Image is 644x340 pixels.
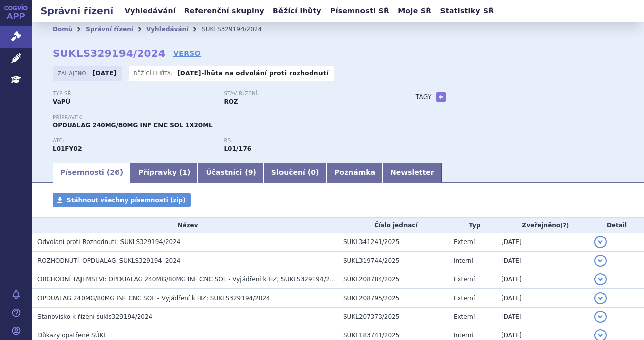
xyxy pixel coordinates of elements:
[437,4,497,18] a: Statistiky SŘ
[589,218,644,233] th: Detail
[496,308,589,326] td: [DATE]
[110,168,119,176] span: 26
[338,270,449,289] td: SUKL208784/2025
[224,91,385,97] p: Stav řízení:
[86,26,133,33] a: Správní řízení
[58,69,90,77] span: Zahájeno:
[224,138,385,144] p: RS:
[270,4,325,18] a: Běžící lhůty
[454,238,475,246] span: Externí
[338,233,449,252] td: SUKL341241/2025
[122,4,179,18] a: Vyhledávání
[131,163,198,183] a: Přípravky (1)
[496,252,589,270] td: [DATE]
[496,289,589,308] td: [DATE]
[37,332,107,339] span: Důkazy opatřené SÚKL
[53,122,213,129] span: OPDUALAG 240MG/80MG INF CNC SOL 1X20ML
[454,313,475,320] span: Externí
[311,168,316,176] span: 0
[37,276,341,283] span: OBCHODNÍ TAJEMSTVÍ: OPDUALAG 240MG/80MG INF CNC SOL - Vyjádření k HZ, SUKLS329194/2024
[53,26,72,33] a: Domů
[198,163,263,183] a: Účastníci (9)
[204,70,329,77] a: lhůta na odvolání proti rozhodnutí
[53,115,395,121] p: Přípravek:
[53,193,191,207] a: Stáhnout všechny písemnosti (zip)
[594,292,607,304] button: detail
[560,222,569,229] abbr: (?)
[383,163,442,183] a: Newsletter
[338,218,449,233] th: Číslo jednací
[37,313,152,320] span: Stanovisko k řízení sukls329194/2024
[496,218,589,233] th: Zveřejněno
[146,26,188,33] a: Vyhledávání
[338,252,449,270] td: SUKL319744/2025
[202,22,275,37] li: SUKLS329194/2024
[93,70,117,77] strong: [DATE]
[496,270,589,289] td: [DATE]
[53,98,70,105] strong: VaPÚ
[395,4,434,18] a: Moje SŘ
[224,98,238,105] strong: ROZ
[327,163,383,183] a: Poznámka
[53,145,82,152] strong: NIVOLUMAB A RELATLIMAB
[594,273,607,285] button: detail
[594,255,607,267] button: detail
[53,163,131,183] a: Písemnosti (26)
[32,4,122,18] h2: Správní řízení
[177,69,329,77] p: -
[454,332,473,339] span: Interní
[454,295,475,302] span: Externí
[53,47,166,59] strong: SUKLS329194/2024
[594,236,607,248] button: detail
[436,92,446,102] a: +
[37,295,270,302] span: OPDUALAG 240MG/80MG INF CNC SOL - Vyjádření k HZ: SUKLS329194/2024
[67,197,186,204] span: Stáhnout všechny písemnosti (zip)
[416,91,432,103] h3: Tagy
[338,289,449,308] td: SUKL208795/2025
[264,163,327,183] a: Sloučení (0)
[53,138,214,144] p: ATC:
[37,257,180,264] span: ROZHODNUTÍ_OPDUALAG_SUKLS329194_2024
[454,257,473,264] span: Interní
[177,70,202,77] strong: [DATE]
[53,91,214,97] p: Typ SŘ:
[37,238,181,246] span: Odvolani proti Rozhodnuti: SUKLS329194/2024
[338,308,449,326] td: SUKL207373/2025
[454,276,475,283] span: Externí
[134,69,175,77] span: Běžící lhůta:
[496,233,589,252] td: [DATE]
[181,4,267,18] a: Referenční skupiny
[224,145,251,152] strong: nivolumab a relatlimab
[449,218,496,233] th: Typ
[594,311,607,323] button: detail
[182,168,187,176] span: 1
[32,218,338,233] th: Název
[327,4,392,18] a: Písemnosti SŘ
[248,168,253,176] span: 9
[173,48,201,58] a: VERSO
